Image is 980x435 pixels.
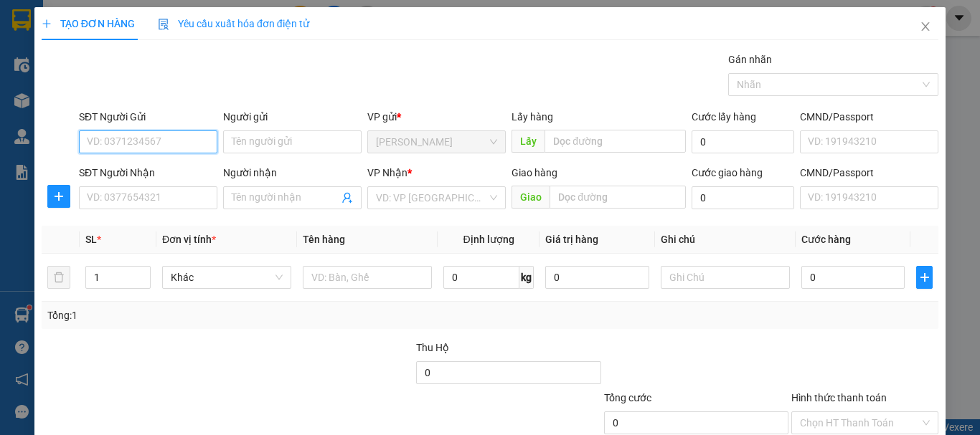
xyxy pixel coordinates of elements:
[512,186,550,209] span: Giao
[545,130,686,153] input: Dọc đường
[920,21,931,32] span: close
[728,54,772,65] label: Gán nhãn
[47,185,70,208] button: plus
[800,109,938,125] div: CMND/Passport
[48,191,70,202] span: plus
[341,192,353,204] span: user-add
[79,109,217,125] div: SĐT Người Gửi
[376,131,497,153] span: Phan Thiết
[917,272,932,283] span: plus
[303,266,432,289] input: VD: Bàn, Ghế
[661,266,790,289] input: Ghi Chú
[916,266,933,289] button: plus
[655,226,796,254] th: Ghi chú
[800,165,938,181] div: CMND/Passport
[545,266,649,289] input: 0
[223,165,362,181] div: Người nhận
[692,167,763,178] label: Cước giao hàng
[545,234,598,245] span: Giá trị hàng
[162,234,216,245] span: Đơn vị tính
[905,7,946,47] button: Close
[303,234,345,245] span: Tên hàng
[512,130,545,153] span: Lấy
[367,167,407,178] span: VP Nhận
[512,167,557,178] span: Giao hàng
[158,18,309,29] span: Yêu cầu xuất hóa đơn điện tử
[692,130,794,153] input: Cước lấy hàng
[79,165,217,181] div: SĐT Người Nhận
[463,234,514,245] span: Định lượng
[692,186,794,209] input: Cước giao hàng
[42,19,52,29] span: plus
[47,307,380,323] div: Tổng: 1
[47,266,70,289] button: delete
[171,267,283,288] span: Khác
[692,111,756,123] label: Cước lấy hàng
[550,186,686,209] input: Dọc đường
[791,392,887,403] label: Hình thức thanh toán
[519,266,534,289] span: kg
[604,392,651,403] span: Tổng cước
[416,342,449,353] span: Thu Hộ
[42,18,135,29] span: TẠO ĐƠN HÀNG
[512,111,553,123] span: Lấy hàng
[367,109,506,125] div: VP gửi
[158,19,169,30] img: icon
[223,109,362,125] div: Người gửi
[85,234,97,245] span: SL
[801,234,851,245] span: Cước hàng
